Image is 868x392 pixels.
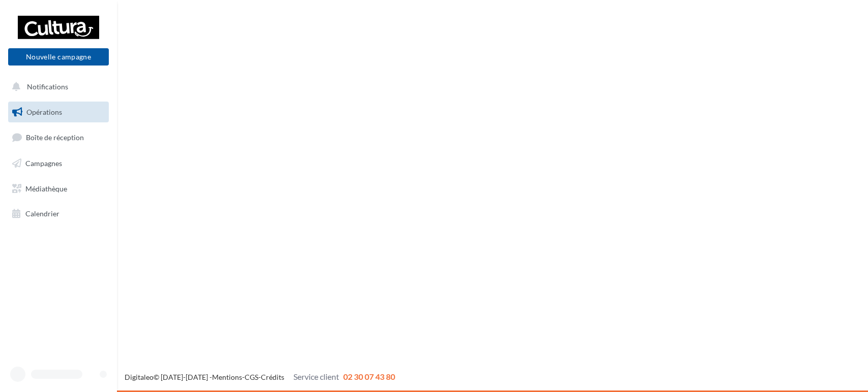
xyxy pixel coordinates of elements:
[6,126,111,148] a: Boîte de réception
[6,153,111,174] a: Campagnes
[125,373,395,381] span: © [DATE]-[DATE] - - -
[26,108,62,116] span: Opérations
[343,372,395,381] span: 02 30 07 43 80
[6,178,111,200] a: Médiathèque
[212,373,242,381] a: Mentions
[8,48,109,66] button: Nouvelle campagne
[6,102,111,123] a: Opérations
[6,203,111,224] a: Calendrier
[293,372,339,381] span: Service client
[25,184,67,192] span: Médiathèque
[261,373,284,381] a: Crédits
[25,209,59,218] span: Calendrier
[25,159,62,168] span: Campagnes
[6,76,107,97] button: Notifications
[26,133,84,142] span: Boîte de réception
[125,373,154,381] a: Digitaleo
[27,82,68,91] span: Notifications
[245,373,258,381] a: CGS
